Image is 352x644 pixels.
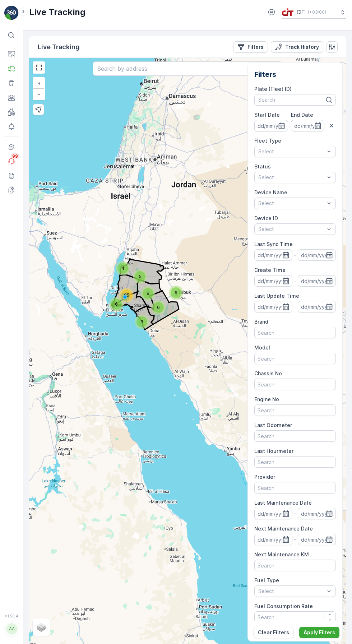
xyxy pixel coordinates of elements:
[141,286,155,301] div: 9
[254,69,336,80] h2: Filters
[258,174,325,181] p: Select
[119,288,134,302] div: 95
[33,619,49,635] a: Layers
[12,153,18,159] p: 99
[254,500,312,506] label: Last Maintenance Date
[254,456,336,468] input: Search
[304,629,335,636] p: Apply Filters
[33,78,44,89] a: Zoom In
[254,163,271,170] label: Status
[254,353,336,364] input: Search
[294,251,296,259] p: -
[298,275,336,287] input: dd/mm/yyyy
[4,154,19,168] a: 99
[254,327,336,338] input: Search
[294,277,296,285] p: -
[254,627,293,638] button: Clear Filters
[116,261,130,275] div: 4
[258,226,325,233] p: Select
[140,319,143,324] span: 3
[282,6,346,19] button: CIT(+03:00)
[6,623,18,635] div: AA
[291,120,324,131] input: dd/mm/yyyy
[258,200,325,207] p: Select
[254,430,336,442] input: Search
[254,534,292,545] input: dd/mm/yyyy
[37,91,41,97] span: −
[157,305,160,310] span: 6
[254,525,313,532] label: Next Maintenance Date
[254,275,292,287] input: dd/mm/yyyy
[294,535,296,544] p: -
[254,448,293,454] label: Last Hourmeter
[33,89,44,99] a: Zoom Out
[254,241,293,247] label: Last Sync Time
[115,301,118,307] span: 6
[258,588,325,595] p: Select
[147,291,149,296] span: 9
[151,300,166,315] div: 6
[247,43,264,51] p: Filters
[254,112,280,118] label: Start Date
[308,9,326,15] p: ( +03:00 )
[4,620,19,638] button: AA
[298,534,336,545] input: dd/mm/yyyy
[29,6,85,18] p: Live Tracking
[254,474,275,480] label: Provider
[258,148,325,155] p: Select
[299,627,339,638] button: Apply Filters
[254,560,336,571] input: Search
[254,508,292,519] input: dd/mm/yyyy
[258,629,289,636] p: Clear Filters
[37,80,41,86] span: +
[254,249,292,261] input: dd/mm/yyyy
[139,274,142,279] span: 5
[93,61,283,76] input: Search by address
[297,9,305,16] p: CIT
[175,290,177,295] span: 6
[33,62,44,73] a: View Fullscreen
[298,301,336,312] input: dd/mm/yyyy
[109,297,124,311] div: 6
[254,215,278,221] label: Device ID
[135,315,149,329] div: 3
[254,138,281,144] label: Fleet Type
[254,551,309,557] label: Next Maintenance KM
[124,292,129,298] span: 95
[254,120,288,131] input: dd/mm/yyyy
[298,508,336,519] input: dd/mm/yyyy
[294,509,296,518] p: -
[258,96,325,103] p: Search
[254,189,287,195] label: Device Name
[121,265,124,271] span: 4
[169,286,183,300] div: 6
[133,269,147,284] div: 5
[285,43,319,51] p: Track History
[254,293,299,299] label: Last Update Time
[298,249,336,261] input: dd/mm/yyyy
[254,344,270,351] label: Model
[254,603,313,609] label: Fuel Consumption Rate
[254,319,268,325] label: Brand
[254,301,292,312] input: dd/mm/yyyy
[233,41,268,53] button: Filters
[254,379,336,390] input: Search
[254,611,336,623] input: Search
[254,404,336,416] input: Search
[254,422,292,428] label: Last Odometer
[282,8,294,16] img: cit-logo_pOk6rL0.png
[271,41,323,53] button: Track History
[254,482,336,494] input: Search
[4,614,19,618] span: v 1.50.4
[254,577,279,583] label: Fuel Type
[294,302,296,311] p: -
[38,42,80,52] p: Live Tracking
[291,112,313,118] label: End Date
[254,267,286,273] label: Create Time
[254,86,292,92] label: Plate (Fleet ID)
[254,370,282,376] label: Chassis No
[254,396,279,402] label: Engine No
[4,6,19,20] img: logo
